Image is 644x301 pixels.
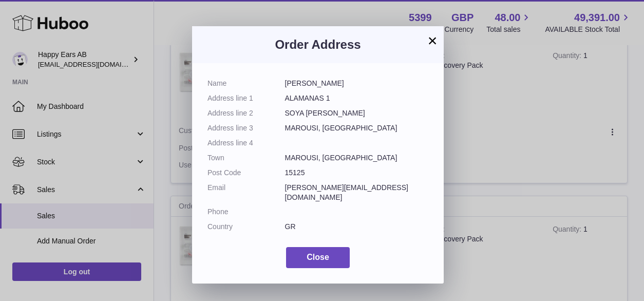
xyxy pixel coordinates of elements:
dt: Address line 3 [207,123,285,133]
dt: Town [207,153,285,163]
dd: ALAMANAS 1 [285,93,429,103]
dd: GR [285,222,429,232]
dt: Country [207,222,285,232]
dt: Email [207,183,285,202]
span: Close [307,253,329,261]
dd: [PERSON_NAME] [285,79,429,88]
dd: 15125 [285,168,429,178]
dd: SOYA [PERSON_NAME] [285,108,429,118]
button: × [426,34,439,47]
dt: Address line 1 [207,93,285,103]
dd: [PERSON_NAME][EMAIL_ADDRESS][DOMAIN_NAME] [285,183,429,202]
button: Close [286,247,350,268]
dd: MAROUSI, [GEOGRAPHIC_DATA] [285,153,429,163]
dt: Address line 2 [207,108,285,118]
dd: MAROUSI, [GEOGRAPHIC_DATA] [285,123,429,133]
dt: Phone [207,207,285,217]
dt: Name [207,79,285,88]
h3: Order Address [207,36,428,53]
dt: Address line 4 [207,138,285,148]
dt: Post Code [207,168,285,178]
